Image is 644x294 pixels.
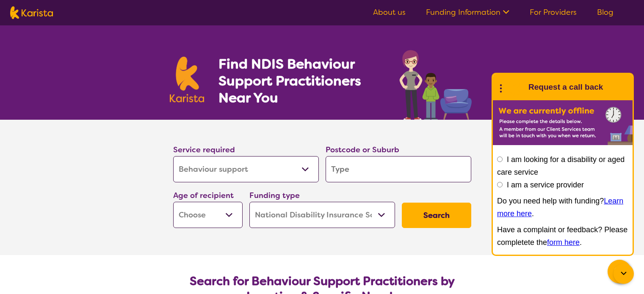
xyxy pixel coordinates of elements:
[497,195,628,220] p: Do you need help with funding? .
[530,7,577,17] a: For Providers
[173,145,235,155] label: Service required
[528,81,603,93] h1: Request a call back
[608,260,631,283] button: Channel Menu
[170,57,205,102] img: Karista logo
[402,203,471,228] button: Search
[493,100,633,145] img: Karista offline chat form to request call back
[10,6,53,19] img: Karista logo
[426,7,509,17] a: Funding Information
[326,145,399,155] label: Postcode or Suburb
[597,7,614,17] a: Blog
[497,223,628,249] p: Have a complaint or feedback? Please completete the .
[547,238,580,247] a: form here
[373,7,406,17] a: About us
[497,155,625,176] label: I am looking for a disability or aged care service
[249,190,300,201] label: Funding type
[507,181,584,189] label: I am a service provider
[173,190,234,201] label: Age of recipient
[218,55,382,106] h1: Find NDIS Behaviour Support Practitioners Near You
[326,156,471,182] input: Type
[506,79,523,96] img: Karista
[397,46,475,120] img: behaviour-support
